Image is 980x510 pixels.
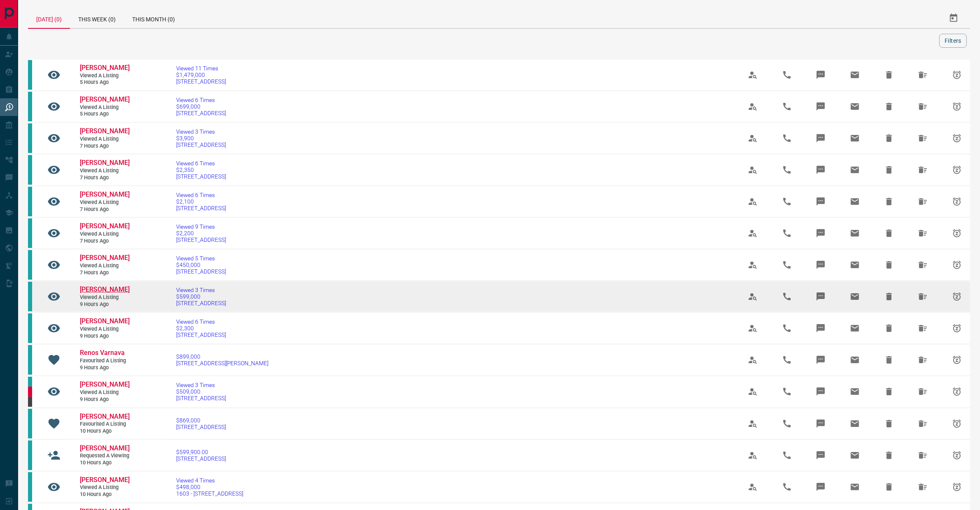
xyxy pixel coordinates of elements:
[80,444,130,452] span: [PERSON_NAME]
[28,218,32,248] div: condos.ca
[80,72,129,79] span: Viewed a Listing
[777,192,797,211] span: Call
[177,198,226,205] span: $2,100
[913,445,933,465] span: Hide All from James Asamoah
[845,128,865,148] span: Email
[80,285,129,294] a: [PERSON_NAME]
[177,128,226,135] span: Viewed 3 Times
[177,230,226,236] span: $2,200
[743,382,763,401] span: View Profile
[177,141,226,148] span: [STREET_ADDRESS]
[777,477,797,497] span: Call
[177,78,226,85] span: [STREET_ADDRESS]
[80,413,129,421] a: [PERSON_NAME]
[777,318,797,338] span: Call
[811,477,831,497] span: Message
[28,472,32,502] div: condos.ca
[177,360,269,366] span: [STREET_ADDRESS][PERSON_NAME]
[947,223,967,243] span: Snooze
[80,396,129,403] span: 9 hours ago
[811,192,831,211] span: Message
[177,223,226,230] span: Viewed 9 Times
[777,382,797,401] span: Call
[913,223,933,243] span: Hide All from Lily Lai
[177,318,226,325] span: Viewed 6 Times
[70,8,124,28] div: This Week (0)
[80,484,129,491] span: Viewed a Listing
[80,491,129,498] span: 10 hours ago
[80,317,130,325] span: [PERSON_NAME]
[743,192,763,211] span: View Profile
[177,192,226,198] span: Viewed 6 Times
[177,353,269,360] span: $899,000
[80,222,129,231] a: [PERSON_NAME]
[947,128,967,148] span: Snooze
[913,128,933,148] span: Hide All from Stephanie M
[177,72,226,78] span: $1,479,000
[80,127,130,135] span: [PERSON_NAME]
[177,417,226,430] a: $869,000[STREET_ADDRESS]
[177,395,226,401] span: [STREET_ADDRESS]
[845,255,865,275] span: Email
[80,238,129,245] span: 7 hours ago
[777,287,797,306] span: Call
[80,476,129,484] a: [PERSON_NAME]
[947,350,967,370] span: Snooze
[80,333,129,340] span: 9 hours ago
[743,160,763,180] span: View Profile
[80,428,129,435] span: 10 hours ago
[743,97,763,116] span: View Profile
[743,477,763,497] span: View Profile
[777,445,797,465] span: Call
[80,349,125,357] span: Renos Varnava
[80,127,129,136] a: [PERSON_NAME]
[177,484,244,490] span: $498,000
[28,155,32,185] div: condos.ca
[947,287,967,306] span: Snooze
[80,159,129,167] a: [PERSON_NAME]
[811,160,831,180] span: Message
[947,192,967,211] span: Snooze
[28,409,32,438] div: condos.ca
[177,128,226,148] a: Viewed 3 Times$3,900[STREET_ADDRESS]
[879,160,899,180] span: Hide
[879,65,899,85] span: Hide
[913,382,933,401] span: Hide All from Dylan Kanji
[743,223,763,243] span: View Profile
[28,440,32,470] div: condos.ca
[777,350,797,370] span: Call
[80,476,130,484] span: [PERSON_NAME]
[177,477,244,497] a: Viewed 4 Times$498,0001603 - [STREET_ADDRESS]
[28,313,32,343] div: condos.ca
[177,255,226,275] a: Viewed 5 Times$450,000[STREET_ADDRESS]
[845,477,865,497] span: Email
[845,414,865,433] span: Email
[743,65,763,85] span: View Profile
[177,255,226,262] span: Viewed 5 Times
[743,128,763,148] span: View Profile
[913,350,933,370] span: Hide All from Renos Varnava
[28,345,32,375] div: condos.ca
[80,452,129,459] span: Requested a Viewing
[777,255,797,275] span: Call
[177,192,226,211] a: Viewed 6 Times$2,100[STREET_ADDRESS]
[28,397,32,407] div: mrloft.ca
[177,236,226,243] span: [STREET_ADDRESS]
[80,206,129,213] span: 7 hours ago
[177,477,244,484] span: Viewed 4 Times
[177,382,226,401] a: Viewed 3 Times$509,000[STREET_ADDRESS]
[947,477,967,497] span: Snooze
[947,382,967,401] span: Snooze
[177,388,226,395] span: $509,000
[80,380,129,389] a: [PERSON_NAME]
[80,294,129,301] span: Viewed a Listing
[913,477,933,497] span: Hide All from James Asamoah
[177,173,226,180] span: [STREET_ADDRESS]
[811,350,831,370] span: Message
[913,287,933,306] span: Hide All from Natalie Hohenstein
[80,190,130,198] span: [PERSON_NAME]
[811,318,831,338] span: Message
[845,382,865,401] span: Email
[879,414,899,433] span: Hide
[913,192,933,211] span: Hide All from Lily Lai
